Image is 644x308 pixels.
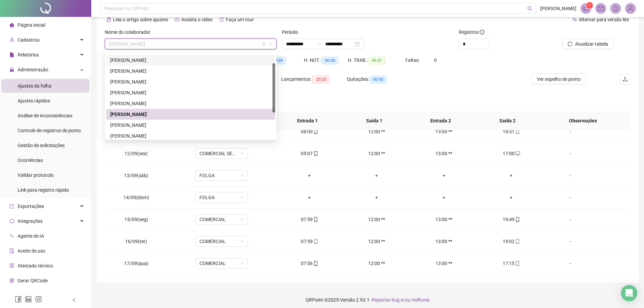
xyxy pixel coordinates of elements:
span: notification [583,5,589,11]
span: desktop [515,151,520,156]
span: COMERCIAL [199,236,244,246]
span: to [317,41,323,47]
span: 12/09(sex) [124,151,148,156]
span: 13/09(sáb) [124,173,148,178]
span: facebook [15,296,22,303]
span: info-circle [480,30,484,34]
sup: 1 [586,2,593,9]
span: linkedin [25,296,32,303]
div: + [483,194,540,201]
span: COMERCIAL [199,258,244,268]
div: 17:00 [483,150,540,157]
label: Nome do colaborador [105,28,155,36]
div: HE 3: [260,56,304,64]
div: - [550,216,590,223]
th: Observações [541,112,625,130]
span: [PERSON_NAME] [540,5,576,12]
span: 00:00 [322,57,338,64]
span: mobile [313,217,318,222]
span: mobile [313,239,318,244]
span: Leia o artigo sobre ajustes [113,17,168,22]
label: Período [282,28,303,36]
div: 19:02 [483,238,540,245]
span: Faça um tour [226,17,254,22]
span: Ajustes rápidos [18,98,50,103]
span: swap-right [317,41,323,47]
span: file-text [106,17,111,22]
div: - [550,128,590,135]
span: bell [613,5,619,11]
span: Relatórios [18,52,39,57]
div: + [349,194,405,201]
div: 08:09 [281,128,338,135]
span: sync [9,219,14,223]
span: file [9,52,14,57]
div: Lançamentos: [281,75,347,83]
div: 18:51 [483,128,540,135]
span: 16/09(ter) [125,239,147,244]
span: Controle de registros de ponto [18,128,81,133]
div: + [483,172,540,179]
div: + [281,172,338,179]
div: + [416,172,472,179]
span: qrcode [9,278,14,283]
div: + [349,172,405,179]
span: FOLGA [199,192,244,203]
div: - [550,172,590,179]
span: user-add [9,38,14,42]
span: mobile [515,129,520,134]
span: Gestão de solicitações [18,143,65,148]
span: Atualizar tabela [575,40,608,48]
span: Exportações [18,204,44,209]
span: mobile [313,261,318,266]
div: 19:49 [483,216,540,223]
span: Link para registro rápido [18,187,69,193]
span: mail [598,5,604,11]
span: 00:00 [370,76,386,83]
div: Quitações: [347,75,412,83]
span: left [72,298,76,302]
div: 17:15 [483,260,540,267]
span: Aceite de uso [18,248,45,254]
span: 15/09(seg) [124,217,148,222]
span: Registros [459,28,484,36]
button: Ver espelho de ponto [531,74,586,85]
div: - [550,260,590,267]
span: mobile [313,129,318,134]
span: 49:47 [369,57,385,64]
div: H. TRAB.: [348,56,405,64]
span: Ver espelho de ponto [537,75,581,83]
img: 80778 [625,3,636,14]
div: - [550,238,590,245]
div: 07:56 [281,260,338,267]
span: swap [572,17,577,22]
span: Administração [18,67,48,72]
span: mobile [515,261,520,266]
span: solution [9,263,14,268]
span: Validar protocolo [18,172,54,178]
th: Entrada 1 [274,112,341,130]
span: upload [622,76,628,82]
div: Open Intercom Messenger [621,285,637,301]
span: Página inicial [18,22,45,28]
div: + [281,194,338,201]
div: - [550,194,590,201]
th: Saída 1 [341,112,407,130]
span: Agente de IA [18,233,44,239]
div: 07:59 [281,238,338,245]
span: Versão [340,297,355,303]
span: export [9,204,14,209]
div: 07:59 [281,216,338,223]
span: Faltas: [405,57,421,63]
span: instagram [35,296,42,303]
span: -25:03 [312,76,329,83]
span: Ocorrências [18,158,43,163]
span: home [9,23,14,27]
span: Reportar bug e/ou melhoria [372,297,430,303]
span: reload [568,42,572,46]
span: Atestado técnico [18,263,53,268]
div: 05:07 [281,150,338,157]
span: 0 [434,57,437,63]
span: Análise de inconsistências [18,113,72,118]
div: - [550,150,590,157]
